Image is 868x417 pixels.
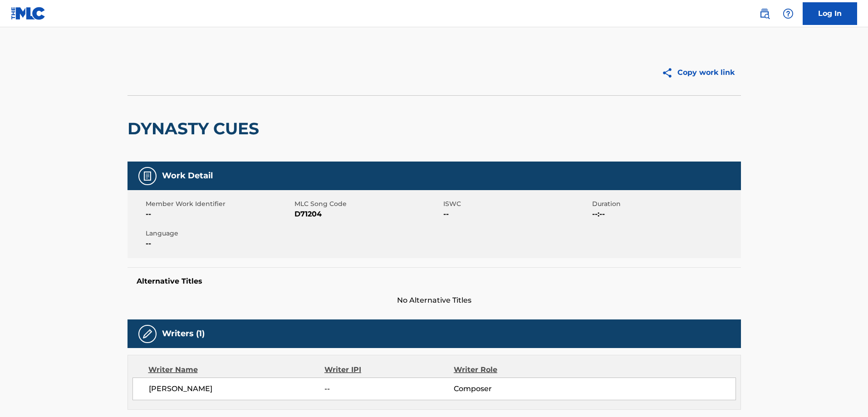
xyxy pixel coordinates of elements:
span: Composer [454,383,571,394]
h5: Alternative Titles [137,277,732,286]
span: -- [324,383,453,394]
span: -- [443,209,590,220]
img: help [783,8,794,19]
span: ISWC [443,199,590,209]
span: D71204 [294,209,441,220]
h5: Writers (1) [162,329,205,339]
span: Duration [592,199,739,209]
div: Writer IPI [324,364,454,375]
h5: Work Detail [162,171,213,181]
span: MLC Song Code [294,199,441,209]
img: Writers [142,329,153,339]
div: Writer Name [148,364,325,375]
div: Help [779,5,797,23]
a: Public Search [755,5,774,23]
div: Writer Role [454,364,571,375]
iframe: Chat Widget [823,373,868,417]
span: Language [146,229,292,238]
img: Work Detail [142,171,153,182]
img: Copy work link [662,67,677,78]
span: No Alternative Titles [128,295,741,306]
img: search [759,8,770,19]
span: Member Work Identifier [146,199,292,209]
img: MLC Logo [11,7,46,20]
span: [PERSON_NAME] [149,383,325,394]
span: -- [146,209,292,220]
h2: DYNASTY CUES [128,118,264,139]
span: -- [146,238,292,249]
button: Copy work link [655,61,741,84]
span: --:-- [592,209,739,220]
a: Log In [803,2,857,25]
